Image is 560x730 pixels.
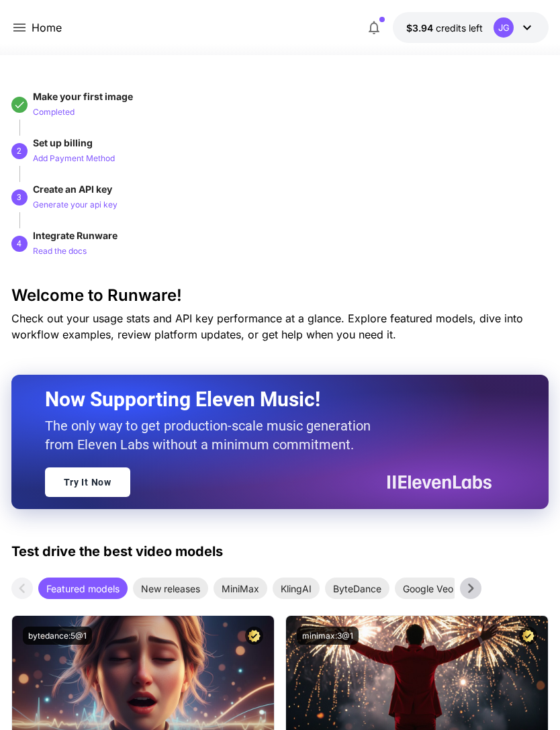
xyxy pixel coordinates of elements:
p: The only way to get production-scale music generation from Eleven Labs without a minimum commitment. [45,416,381,454]
p: Read the docs [33,245,87,258]
div: ByteDance [325,578,389,599]
div: $3.94412 [406,21,483,35]
h3: Welcome to Runware! [11,286,549,305]
div: New releases [133,578,208,599]
button: Generate your api key [33,196,118,212]
button: Add Payment Method [33,150,115,166]
p: Add Payment Method [33,152,115,165]
span: MiniMax [214,582,267,596]
span: Set up billing [33,137,93,148]
nav: breadcrumb [32,19,62,36]
button: Read the docs [33,242,87,259]
button: bytedance:5@1 [23,627,92,645]
a: Try It Now [45,467,130,497]
span: Make your first image [33,91,133,102]
button: Certified Model – Vetted for best performance and includes a commercial license. [245,627,263,645]
span: Google Veo [395,582,461,596]
span: Create an API key [33,183,112,195]
p: Completed [33,106,75,119]
button: minimax:3@1 [297,627,359,645]
div: Google Veo [395,578,461,599]
span: New releases [133,582,208,596]
p: 2 [17,145,21,157]
h2: Now Supporting Eleven Music! [45,387,482,412]
span: Featured models [38,582,128,596]
span: $3.94 [406,22,436,34]
div: JG [494,17,514,38]
button: Certified Model – Vetted for best performance and includes a commercial license. [519,627,537,645]
button: Completed [33,103,75,120]
div: MiniMax [214,578,267,599]
p: 4 [17,238,21,250]
span: credits left [436,22,483,34]
div: KlingAI [273,578,320,599]
a: Home [32,19,62,36]
span: Integrate Runware [33,230,118,241]
p: 3 [17,191,21,203]
div: Featured models [38,578,128,599]
span: KlingAI [273,582,320,596]
p: Test drive the best video models [11,541,223,561]
button: $3.94412JG [393,12,549,43]
span: ByteDance [325,582,389,596]
span: Check out your usage stats and API key performance at a glance. Explore featured models, dive int... [11,312,523,341]
p: Generate your api key [33,199,118,212]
